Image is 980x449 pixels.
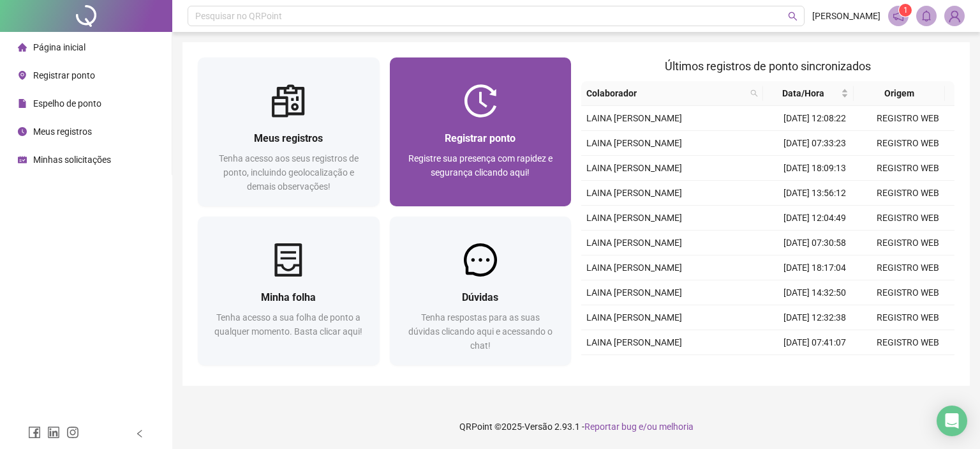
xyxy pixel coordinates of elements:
[768,106,861,131] td: [DATE] 12:08:22
[768,231,861,255] td: [DATE] 07:30:58
[198,217,380,365] a: Minha folhaTenha acesso a sua folha de ponto a qualquer momento. Basta clicar aqui!
[854,81,944,106] th: Origem
[763,81,854,106] th: Data/Hora
[18,71,27,80] span: environment
[445,132,516,144] span: Registrar ponto
[812,9,880,23] span: [PERSON_NAME]
[586,163,682,173] span: LAINA [PERSON_NAME]
[33,155,111,165] span: Minhas solicitações
[899,4,912,17] sup: 1
[750,89,758,97] span: search
[586,138,682,148] span: LAINA [PERSON_NAME]
[135,429,144,438] span: left
[33,70,95,80] span: Registrar ponto
[921,10,932,22] span: bell
[861,355,954,380] td: REGISTRO WEB
[462,291,498,303] span: Dúvidas
[261,291,316,303] span: Minha folha
[18,43,27,52] span: home
[586,213,682,223] span: LAINA [PERSON_NAME]
[586,113,682,123] span: LAINA [PERSON_NAME]
[586,263,682,273] span: LAINA [PERSON_NAME]
[788,11,798,21] span: search
[33,98,101,109] span: Espelho de ponto
[28,426,41,439] span: facebook
[893,10,904,22] span: notification
[390,217,572,365] a: DúvidasTenha respostas para as suas dúvidas clicando aqui e acessando o chat!
[768,156,861,181] td: [DATE] 18:09:13
[768,131,861,156] td: [DATE] 07:33:23
[768,206,861,231] td: [DATE] 12:04:49
[861,131,954,156] td: REGISTRO WEB
[861,280,954,305] td: REGISTRO WEB
[861,156,954,181] td: REGISTRO WEB
[584,422,694,432] span: Reportar bug e/ou melhoria
[408,153,553,178] span: Registre sua presença com rapidez e segurança clicando aqui!
[768,330,861,355] td: [DATE] 07:41:07
[172,404,980,449] footer: QRPoint © 2025 - 2.93.1 -
[33,42,85,52] span: Página inicial
[214,312,362,337] span: Tenha acesso a sua folha de ponto a qualquer momento. Basta clicar aqui!
[861,305,954,330] td: REGISTRO WEB
[768,86,838,100] span: Data/Hora
[586,287,682,298] span: LAINA [PERSON_NAME]
[748,84,761,103] span: search
[586,188,682,198] span: LAINA [PERSON_NAME]
[586,86,745,100] span: Colaborador
[198,57,380,206] a: Meus registrosTenha acesso aos seus registros de ponto, incluindo geolocalização e demais observa...
[861,255,954,280] td: REGISTRO WEB
[18,155,27,164] span: schedule
[47,426,60,439] span: linkedin
[586,337,682,347] span: LAINA [PERSON_NAME]
[945,6,964,26] img: 90501
[66,426,79,439] span: instagram
[768,181,861,206] td: [DATE] 13:56:12
[18,127,27,136] span: clock-circle
[937,406,967,436] div: Open Intercom Messenger
[390,57,572,206] a: Registrar pontoRegistre sua presença com rapidez e segurança clicando aqui!
[861,231,954,255] td: REGISTRO WEB
[861,181,954,206] td: REGISTRO WEB
[768,305,861,330] td: [DATE] 12:32:38
[33,126,92,137] span: Meus registros
[408,312,553,351] span: Tenha respostas para as suas dúvidas clicando aqui e acessando o chat!
[219,153,359,192] span: Tenha acesso aos seus registros de ponto, incluindo geolocalização e demais observações!
[903,6,908,15] span: 1
[861,330,954,355] td: REGISTRO WEB
[524,422,553,432] span: Versão
[586,238,682,248] span: LAINA [PERSON_NAME]
[861,106,954,131] td: REGISTRO WEB
[254,132,323,144] span: Meus registros
[586,312,682,323] span: LAINA [PERSON_NAME]
[665,59,871,73] span: Últimos registros de ponto sincronizados
[768,280,861,305] td: [DATE] 14:32:50
[768,255,861,280] td: [DATE] 18:17:04
[768,355,861,380] td: [DATE] 18:20:11
[18,99,27,108] span: file
[861,206,954,231] td: REGISTRO WEB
